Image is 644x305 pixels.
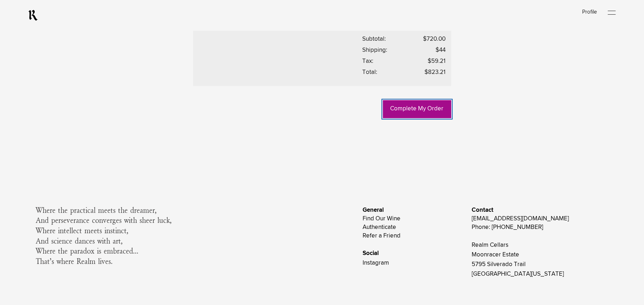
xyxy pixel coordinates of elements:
a: Authenticate [363,224,397,230]
span: Where the practical meets the dreamer, And perseverance converges with sheer luck, Where intellec... [36,206,172,267]
div: Tax: [362,56,373,66]
a: [EMAIL_ADDRESS][DOMAIN_NAME] [472,216,569,222]
a: Phone: [PHONE_NUMBER] [472,224,543,230]
lightning-formatted-number: $823.21 [425,69,446,75]
lightning-formatted-number: $44 [436,47,446,53]
span: Contact [472,205,493,215]
a: RealmCellars [28,10,38,21]
div: Total: [362,67,377,77]
a: Realm CellarsMoonracer Estate5795 Silverado Trail[GEOGRAPHIC_DATA][US_STATE] [472,242,564,277]
a: Complete My Order [383,100,451,118]
lightning-formatted-number: $720.00 [423,36,446,42]
a: Instagram [363,260,389,266]
div: Shipping: [362,45,387,55]
span: Social [363,249,379,258]
lightning-formatted-number: $59.21 [428,58,446,64]
a: Refer a Friend [363,233,401,239]
a: Find Our Wine [363,216,401,222]
div: Subtotal: [362,34,386,44]
span: General [363,205,384,215]
a: Profile [582,9,597,15]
